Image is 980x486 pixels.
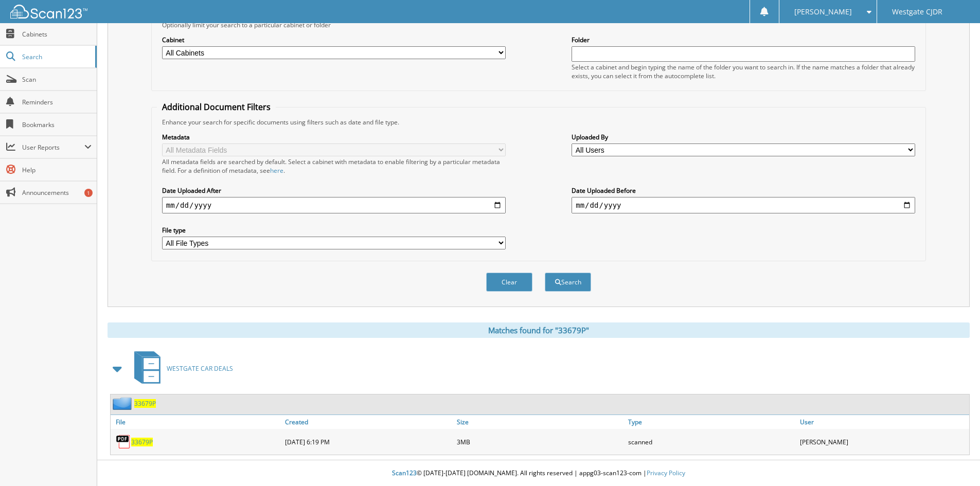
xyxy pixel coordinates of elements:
img: PDF.png [116,434,131,449]
div: 1 [84,189,93,197]
a: WESTGATE CAR DEALS [128,348,233,389]
span: Help [22,166,92,174]
legend: Additional Document Filters [157,101,276,113]
button: Clear [486,273,532,292]
div: 3MB [454,431,626,452]
label: Date Uploaded Before [572,186,915,195]
div: All metadata fields are searched by default. Select a cabinet with metadata to enable filtering b... [162,157,506,175]
label: Cabinet [162,35,506,44]
div: Select a cabinet and begin typing the name of the folder you want to search in. If the name match... [572,63,915,80]
a: Privacy Policy [647,469,685,477]
label: Metadata [162,133,506,141]
label: Date Uploaded After [162,186,506,195]
a: 33679P [134,399,156,408]
label: Folder [572,35,915,44]
span: Scan123 [392,469,417,477]
a: 33679P [131,438,153,446]
span: WESTGATE CAR DEALS [167,364,233,373]
div: Optionally limit your search to a particular cabinet or folder [157,21,920,29]
a: Type [626,415,797,429]
a: File [111,415,282,429]
span: Search [22,52,90,61]
input: end [572,197,915,213]
div: Enhance your search for specific documents using filters such as date and file type. [157,118,920,127]
span: [PERSON_NAME] [794,9,852,15]
span: Scan [22,75,92,84]
div: [DATE] 6:19 PM [282,431,454,452]
div: Matches found for "33679P" [108,322,970,338]
div: scanned [626,431,797,452]
span: Reminders [22,98,92,106]
div: [PERSON_NAME] [797,431,969,452]
a: Created [282,415,454,429]
a: User [797,415,969,429]
span: Bookmarks [22,120,92,129]
span: User Reports [22,143,84,152]
a: Size [454,415,626,429]
div: © [DATE]-[DATE] [DOMAIN_NAME]. All rights reserved | appg03-scan123-com | [97,461,980,486]
span: Announcements [22,188,92,197]
label: File type [162,226,506,235]
input: start [162,197,506,213]
label: Uploaded By [572,133,915,141]
img: scan123-logo-white.svg [10,5,87,19]
span: Westgate CJDR [892,9,942,15]
button: Search [545,273,591,292]
img: folder2.png [113,397,134,410]
a: here [270,166,283,175]
span: Cabinets [22,30,92,39]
